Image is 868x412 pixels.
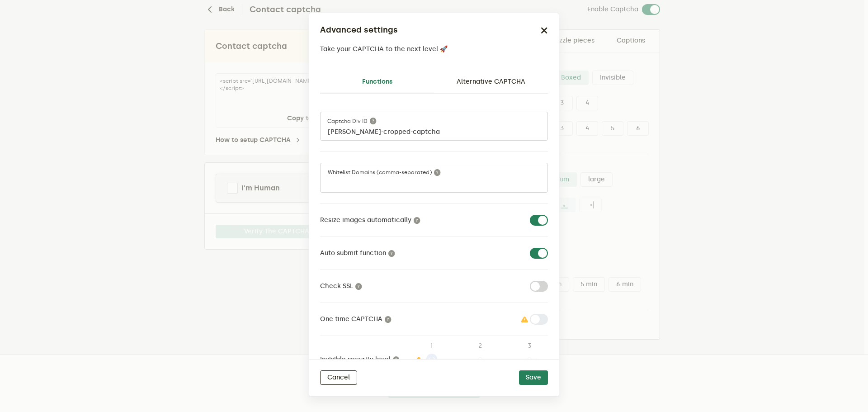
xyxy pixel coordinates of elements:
[318,215,423,226] label: Resize images automatically
[327,117,377,125] label: Captcha div ID
[519,370,548,385] button: Save
[320,112,548,141] input: Captcha div ID
[320,71,434,94] a: Functions
[320,24,398,36] h2: Advanced settings
[320,46,448,53] p: Take your CAPTCHA to the next level 🚀
[320,370,357,385] button: Cancel
[318,281,364,292] span: Check SSL
[318,314,394,325] span: One time CAPTCHA
[328,169,441,176] label: Whitelist Domains (comma-separated)
[434,71,548,93] a: Alternative CAPTCHA
[318,248,397,259] span: Auto submit function
[318,347,402,372] span: Invisible security level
